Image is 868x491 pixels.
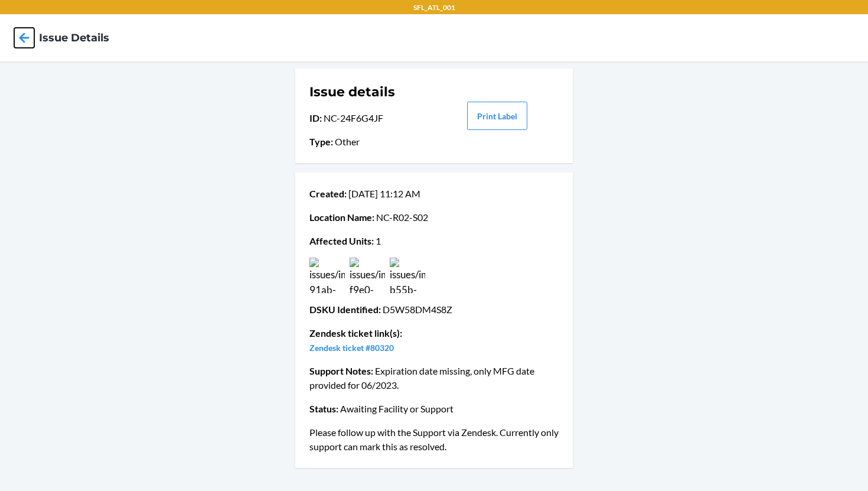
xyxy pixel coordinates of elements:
[309,212,374,223] span: Location Name :
[350,258,385,293] img: issues/images/a6ba6346-f9e0-4d57-9b53-02d92829cbab.jpg
[309,258,345,293] img: issues/images/bc935287-91ab-46c9-ab6b-2565fe152886.jpg
[39,30,109,45] h4: Issue details
[390,258,425,293] img: issues/images/39c93941-b55b-498c-901c-39cd88c74915.jpg
[309,402,559,416] p: Awaiting Facility or Support
[309,365,373,376] span: Support Notes :
[467,102,527,130] button: Print Label
[309,83,433,102] h1: Issue details
[309,111,433,125] p: NC-24F6G4JF
[309,304,381,315] span: DSKU Identified :
[309,343,394,353] a: Zendesk ticket #80320
[309,112,322,123] span: ID :
[309,188,347,199] span: Created :
[309,136,333,147] span: Type :
[413,2,455,13] p: SFL_ATL_001
[309,210,559,225] p: NC-R02-S02
[309,425,559,454] p: Please follow up with the Support via Zendesk. Currently only support can mark this as resolved.
[309,327,402,339] span: Zendesk ticket link(s) :
[309,135,433,149] p: Other
[309,364,559,392] p: Expiration date missing, only MFG date provided for 06/2023.
[309,403,338,414] span: Status :
[309,303,559,317] p: D5W58DM4S8Z
[309,235,374,246] span: Affected Units :
[309,234,559,248] p: 1
[309,187,559,201] p: [DATE] 11:12 AM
